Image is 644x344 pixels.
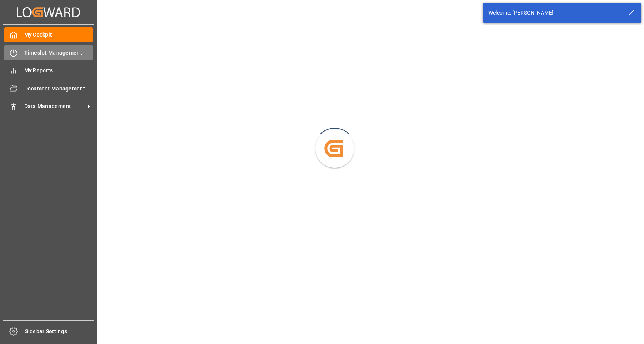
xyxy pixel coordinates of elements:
div: Welcome, [PERSON_NAME] [488,9,621,17]
span: My Cockpit [24,31,93,39]
span: Timeslot Management [24,49,93,57]
span: My Reports [24,67,93,75]
a: My Cockpit [4,27,93,42]
span: Data Management [24,102,85,110]
a: Timeslot Management [4,45,93,60]
span: Sidebar Settings [25,327,94,336]
span: Document Management [24,85,93,93]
